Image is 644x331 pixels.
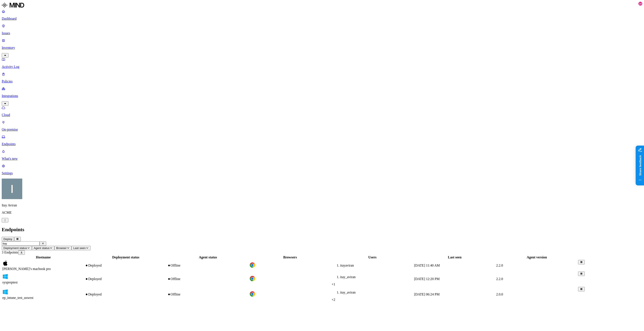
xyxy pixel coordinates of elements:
[2,149,642,161] a: What's new
[2,260,8,266] img: macos.svg
[414,255,495,259] div: Last seen
[2,113,642,117] p: Cloud
[167,255,249,259] div: Agent status
[332,298,335,301] span: + 2
[2,227,642,233] h2: Endpoints
[2,128,642,131] p: On-premise
[2,255,84,259] div: Hostname
[2,267,51,271] span: [PERSON_NAME]’s macbook pro
[3,246,27,250] span: Deployment status
[340,275,356,279] span: itay_aviran
[2,280,18,284] span: syspreptest
[332,255,413,259] div: Users
[167,292,249,296] div: Offline
[2,9,642,21] a: Dashboard
[340,291,356,294] span: itay_aviran
[2,46,642,50] p: Inventory
[2,87,642,105] a: Integrations
[2,2,24,9] img: MIND
[249,255,331,259] div: Browsers
[34,246,49,250] span: Agent status
[2,24,642,35] a: Issues
[2,79,642,83] p: Policies
[2,72,642,83] a: Policies
[2,58,642,69] a: Activity Log
[2,157,642,161] p: What's new
[496,264,503,267] span: 2.2.0
[2,164,642,175] a: Settings
[2,2,642,9] a: MIND
[2,289,8,295] img: windows.svg
[85,264,166,267] div: Deployed
[249,262,255,268] img: chrome.svg
[2,179,22,199] img: Itay Aviran
[2,250,18,254] span: 3 Endpoints
[2,31,642,35] p: Issues
[638,2,642,6] div: 14
[496,255,577,259] div: Agent version
[2,135,642,146] a: Endpoints
[414,292,440,296] span: [DATE] 06:24 PM
[2,296,33,300] span: ep_intune_test_uswest
[2,211,642,215] p: ACME
[2,120,642,131] a: On-premise
[2,17,642,21] p: Dashboard
[496,292,503,296] span: 2.0.0
[167,264,249,267] div: Offline
[340,264,354,267] span: itayaviran
[2,39,642,57] a: Inventory
[2,65,642,69] p: Activity Log
[2,142,642,146] p: Endpoints
[2,106,642,117] a: Cloud
[2,171,642,175] p: Settings
[332,282,335,286] span: + 1
[249,276,255,282] img: chrome.svg
[249,291,255,297] img: chrome.svg
[85,292,166,296] div: Deployed
[414,277,440,281] span: [DATE] 12:20 PM
[56,246,67,250] span: Browser
[2,94,642,98] p: Integrations
[496,277,503,281] span: 2.2.0
[2,237,14,241] button: Deploy
[414,264,440,267] span: [DATE] 11:40 AM
[85,277,166,281] div: Deployed
[167,277,249,281] div: Offline
[73,246,86,250] span: Last seen
[85,255,166,259] div: Deployment status
[2,274,8,280] img: windows.svg
[2,241,40,246] input: Search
